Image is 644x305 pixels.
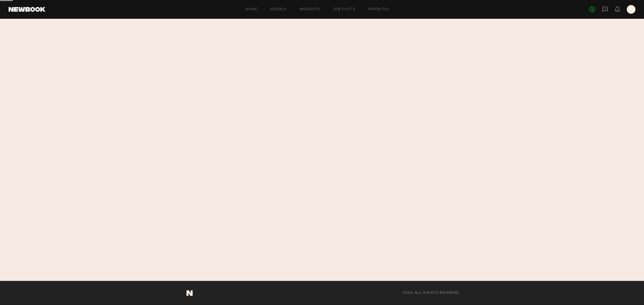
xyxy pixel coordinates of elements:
a: Home [246,8,258,11]
a: Favorites [368,8,389,11]
a: Job Posts [333,8,356,11]
a: Requests [300,8,320,11]
a: Models [270,8,287,11]
a: A [627,5,635,14]
span: 2025, all rights reserved [403,291,459,295]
